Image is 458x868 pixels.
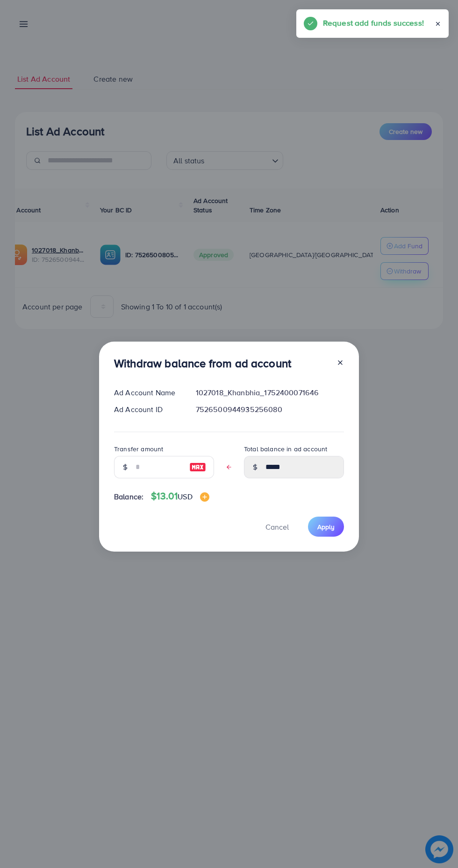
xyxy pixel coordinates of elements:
[114,444,163,454] label: Transfer amount
[308,517,344,537] button: Apply
[114,357,291,370] h3: Withdraw balance from ad account
[188,387,351,398] div: 1027018_Khanbhia_1752400071646
[254,517,301,537] button: Cancel
[317,522,335,532] span: Apply
[200,492,209,502] img: image
[244,444,327,454] label: Total balance in ad account
[107,387,188,398] div: Ad Account Name
[323,17,424,29] h5: Request add funds success!
[189,462,206,473] img: image
[114,491,143,502] span: Balance:
[178,491,192,502] span: USD
[107,404,188,415] div: Ad Account ID
[151,490,209,502] h4: $13.01
[265,522,289,532] span: Cancel
[188,404,351,415] div: 7526500944935256080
